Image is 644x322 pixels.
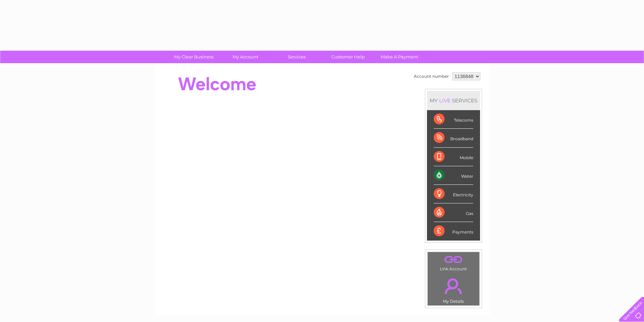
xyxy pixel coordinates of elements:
div: LIVE [438,97,452,104]
div: Gas [434,203,473,222]
div: Mobile [434,148,473,166]
div: MY SERVICES [427,91,480,110]
div: Telecoms [434,110,473,129]
a: Services [269,51,325,63]
a: Make A Payment [372,51,427,63]
td: My Details [427,273,480,306]
div: Broadband [434,129,473,147]
div: Payments [434,222,473,240]
a: . [429,254,478,266]
div: Electricity [434,185,473,203]
td: Account number [412,71,451,82]
td: Link Account [427,252,480,273]
a: My Clear Business [166,51,222,63]
a: Customer Help [320,51,376,63]
a: . [429,274,478,298]
div: Water [434,166,473,185]
a: My Account [217,51,273,63]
